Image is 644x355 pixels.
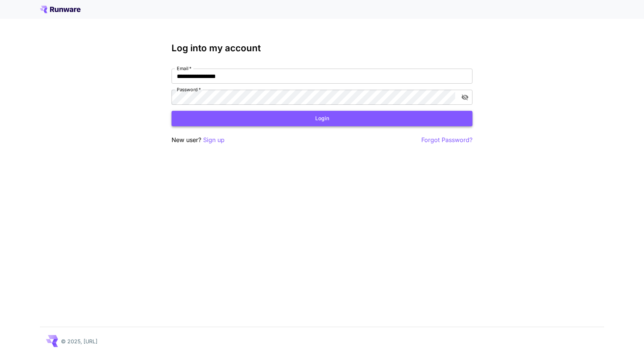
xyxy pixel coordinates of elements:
button: toggle password visibility [458,90,472,104]
button: Login [172,111,472,126]
button: Sign up [203,135,225,145]
button: Forgot Password? [421,135,472,145]
h3: Log into my account [172,43,472,54]
p: New user? [172,135,225,145]
label: Email [177,65,191,72]
p: © 2025, [URL] [61,337,97,345]
label: Password [177,86,201,93]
